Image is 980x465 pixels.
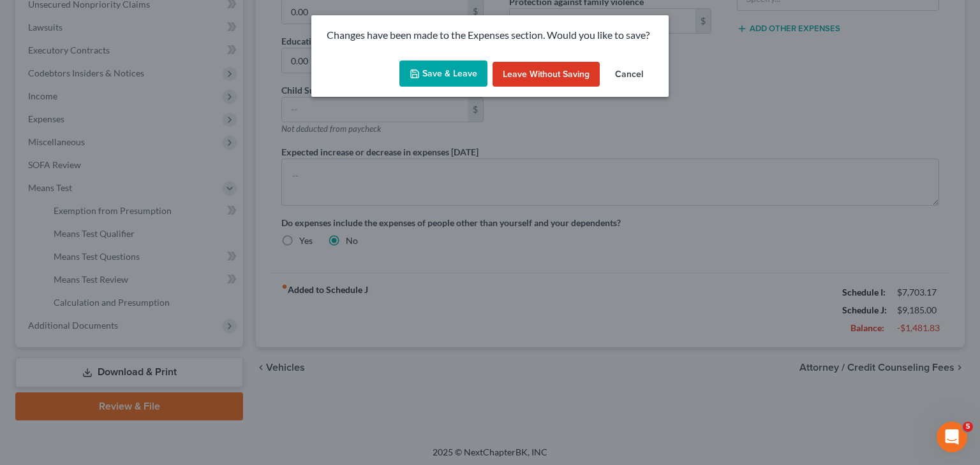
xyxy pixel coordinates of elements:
[605,62,653,87] button: Cancel
[327,28,653,43] p: Changes have been made to the Expenses section. Would you like to save?
[963,422,973,432] span: 5
[937,422,967,452] iframe: Intercom live chat
[493,62,600,87] button: Leave without Saving
[399,61,487,87] button: Save & Leave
